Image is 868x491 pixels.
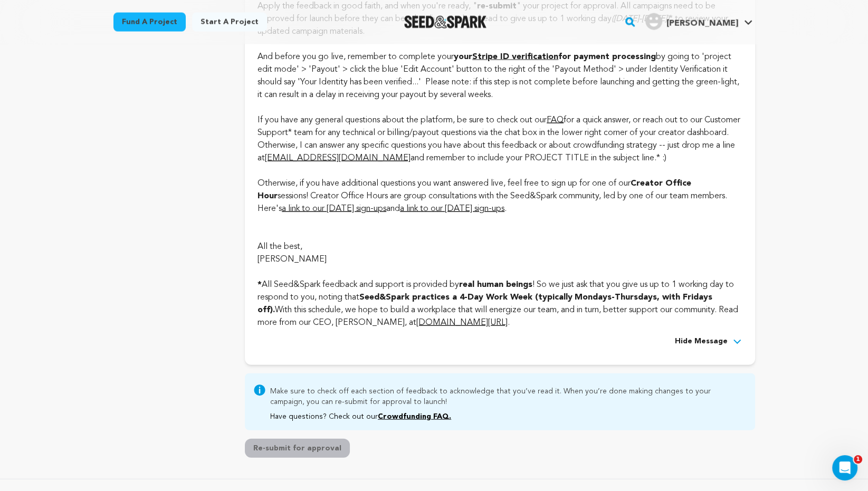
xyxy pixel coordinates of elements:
[832,455,857,480] iframe: Intercom live chat
[643,11,755,30] a: Mitidieri C.'s Profile
[257,51,742,101] p: And before you go live, remember to complete your by going to 'project edit mode' > 'Payout' > cl...
[359,293,573,302] strong: Seed&Spark practices a 4-Day Work Week (typically
[378,413,451,420] a: Crowdfunding FAQ.
[270,384,746,407] p: Make sure to check off each section of feedback to acknowledge that you’ve read it. When you’re d...
[645,13,738,30] div: Mitidieri C.'s Profile
[666,20,738,28] span: [PERSON_NAME]
[257,215,742,266] p: All the best, [PERSON_NAME]
[245,439,350,458] button: Re-submit for approval
[547,116,564,124] a: FAQ
[643,11,755,33] span: Mitidieri C.'s Profile
[472,53,558,61] a: Stripe ID verification
[854,455,862,464] span: 1
[257,293,712,314] strong: Mondays-Thursdays, with Fridays off).
[459,281,532,289] strong: real human beings
[282,205,386,213] a: a link to our [DATE] sign-ups
[265,154,411,162] a: [EMAIL_ADDRESS][DOMAIN_NAME]
[270,411,746,422] p: Have questions? Check out our
[558,53,656,61] strong: for payment processing
[404,16,487,28] a: Seed&Spark Homepage
[404,16,487,28] img: Seed&Spark Logo Dark Mode
[113,13,186,32] a: Fund a project
[400,205,504,213] a: a link to our [DATE] sign-ups
[675,335,728,348] span: Hide Message
[675,335,742,348] button: Hide Message
[192,13,267,32] a: Start a project
[257,266,742,329] p: All Seed&Spark feedback and support is provided by ! So we just ask that you give us up to 1 work...
[645,13,662,30] img: user.png
[257,179,691,200] strong: Creator Office Hour
[454,53,472,61] strong: your
[257,177,742,215] p: Otherwise, if you have additional questions you want answered live, feel free to sign up for one ...
[416,319,508,327] a: [DOMAIN_NAME][URL]
[257,114,742,165] p: If you have any general questions about the platform, be sure to check out our for a quick answer...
